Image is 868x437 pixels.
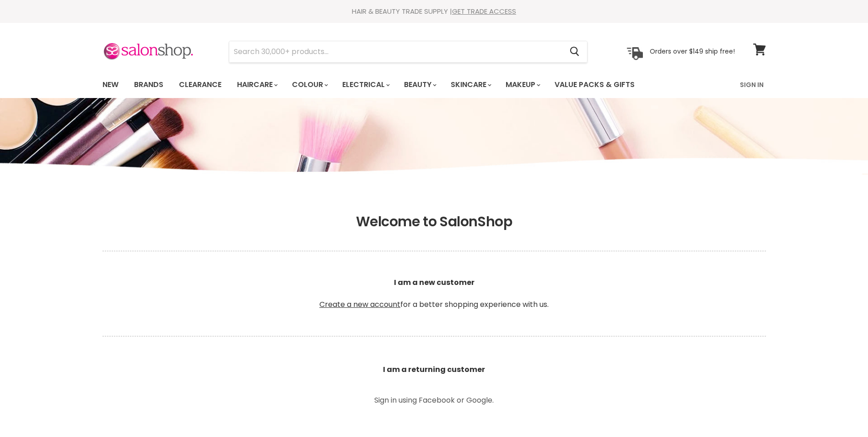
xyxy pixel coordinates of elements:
[383,364,485,375] b: I am a returning customer
[499,75,546,94] a: Makeup
[452,6,516,16] a: GET TRADE ACCESS
[444,75,497,94] a: Skincare
[91,71,777,98] nav: Main
[229,41,563,62] input: Search
[394,277,474,288] b: I am a new customer
[335,75,395,94] a: Electrical
[127,75,170,94] a: Brands
[397,75,442,94] a: Beauty
[91,7,777,16] div: HAIR & BEAUTY TRADE SUPPLY |
[319,299,400,310] a: Create a new account
[331,397,537,404] p: Sign in using Facebook or Google.
[734,75,769,94] a: Sign In
[102,213,766,230] h1: Welcome to SalonShop
[102,255,766,332] p: for a better shopping experience with us.
[650,47,735,55] p: Orders over $149 ship free!
[285,75,334,94] a: Colour
[563,41,587,62] button: Search
[229,41,588,63] form: Product
[548,75,642,94] a: Value Packs & Gifts
[96,75,125,94] a: New
[230,75,283,94] a: Haircare
[172,75,228,94] a: Clearance
[822,394,859,428] iframe: Gorgias live chat messenger
[96,71,688,98] ul: Main menu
